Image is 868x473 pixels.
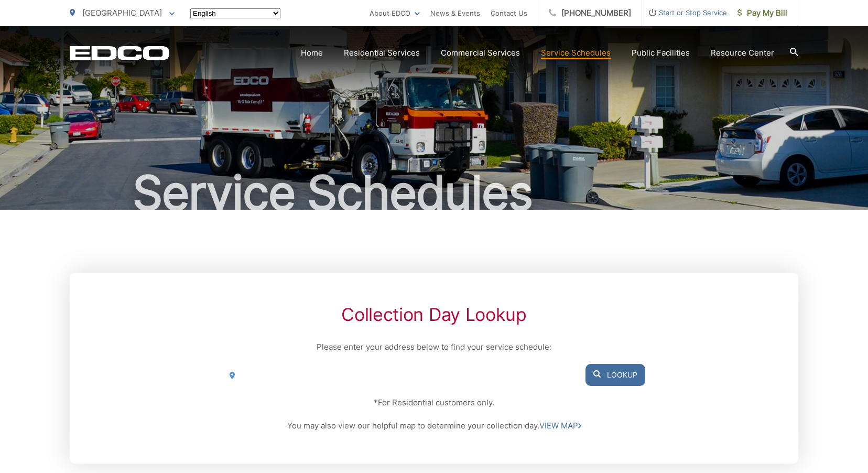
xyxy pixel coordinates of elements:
h1: Service Schedules [70,167,798,219]
a: Resource Center [711,47,774,59]
a: Contact Us [491,7,527,19]
p: *For Residential customers only. [223,396,645,409]
a: About EDCO [370,7,420,19]
a: VIEW MAP [539,420,581,432]
a: Home [301,47,323,59]
a: News & Events [430,7,480,19]
span: [GEOGRAPHIC_DATA] [82,8,162,18]
a: Public Facilities [632,47,690,59]
span: Pay My Bill [737,7,787,19]
p: Please enter your address below to find your service schedule: [223,341,645,353]
button: Lookup [585,364,645,386]
a: Residential Services [344,47,420,59]
select: Select a language [190,8,280,18]
a: Service Schedules [541,47,611,59]
a: EDCD logo. Return to the homepage. [70,46,169,60]
a: Commercial Services [441,47,520,59]
h2: Collection Day Lookup [223,304,645,325]
p: You may also view our helpful map to determine your collection day. [223,420,645,432]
